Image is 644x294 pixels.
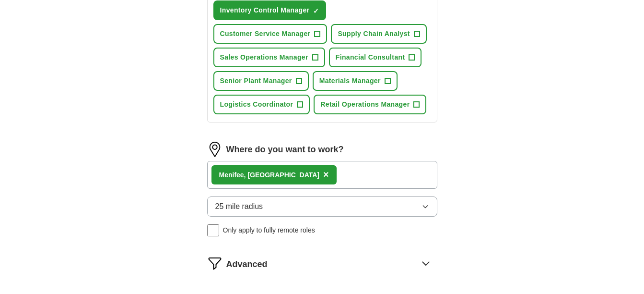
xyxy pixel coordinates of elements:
span: Financial Consultant [336,52,405,62]
span: Materials Manager [319,76,381,86]
span: 25 mile radius [215,201,263,212]
button: Logistics Coordinator [213,95,310,114]
div: Menifee, [GEOGRAPHIC_DATA] [219,170,320,180]
span: ✓ [313,7,319,15]
img: location.png [207,142,222,157]
span: Logistics Coordinator [220,99,293,110]
span: Advanced [226,258,268,271]
span: Sales Operations Manager [220,52,308,62]
button: Financial Consultant [329,48,422,67]
button: Retail Operations Manager [314,95,426,114]
button: Materials Manager [313,71,398,91]
span: Retail Operations Manager [320,99,410,110]
span: Only apply to fully remote roles [223,225,315,235]
button: Supply Chain Analyst [331,24,426,44]
span: Supply Chain Analyst [338,29,410,39]
button: Customer Service Manager [213,24,328,44]
button: Senior Plant Manager [213,71,309,91]
button: × [323,168,329,182]
span: Senior Plant Manager [220,76,292,86]
img: filter [207,256,222,271]
label: Where do you want to work? [226,143,344,156]
button: 25 mile radius [207,196,437,217]
button: Inventory Control Manager✓ [213,0,327,20]
span: Inventory Control Manager [220,5,310,15]
span: Customer Service Manager [220,29,311,39]
input: Only apply to fully remote roles [207,224,219,236]
button: Sales Operations Manager [213,48,325,67]
span: × [323,169,329,180]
